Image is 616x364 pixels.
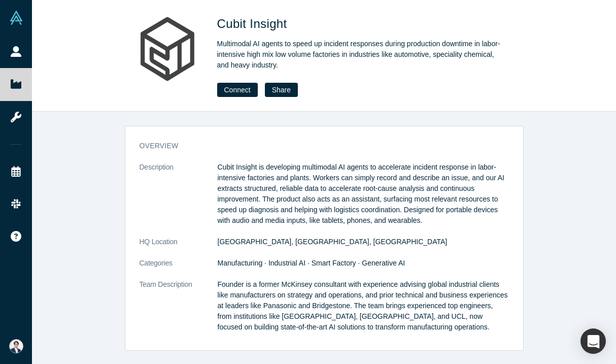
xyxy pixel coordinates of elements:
span: Cubit Insight [217,17,291,30]
p: Founder is a former McKinsey consultant with experience advising global industrial clients like m... [218,279,509,333]
div: Multimodal AI agents to speed up incident responses during production downtime in labor-intensive... [217,39,501,71]
dt: HQ Location [140,237,218,258]
dt: Categories [140,258,218,279]
dt: Team Description [140,279,218,343]
img: Alchemist Vault Logo [9,11,23,25]
button: Share [265,83,298,97]
h3: overview [140,141,495,151]
button: Connect [217,83,258,97]
span: Manufacturing · Industrial AI · Smart Factory · Generative AI [218,259,405,267]
dd: [GEOGRAPHIC_DATA], [GEOGRAPHIC_DATA], [GEOGRAPHIC_DATA] [218,237,509,247]
p: Cubit Insight is developing multimodal AI agents to accelerate incident response in labor-intensi... [218,162,509,226]
img: Eisuke Shimizu's Account [9,339,23,353]
img: Cubit Insight's Logo [132,15,203,86]
dt: Description [140,162,218,237]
